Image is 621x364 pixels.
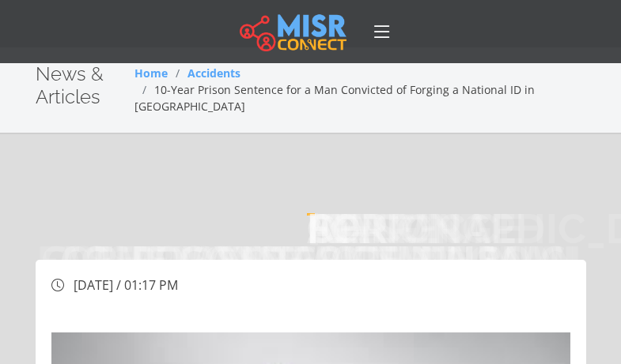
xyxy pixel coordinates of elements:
a: Accidents [187,66,240,81]
a: Home [134,66,168,81]
span: News & Articles [36,62,104,108]
span: 10-Year Prison Sentence for a Man Convicted of Forging a National ID in [GEOGRAPHIC_DATA] [134,82,535,114]
span: [DATE] / 01:17 PM [74,276,178,294]
img: main.misr_connect [240,12,346,51]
